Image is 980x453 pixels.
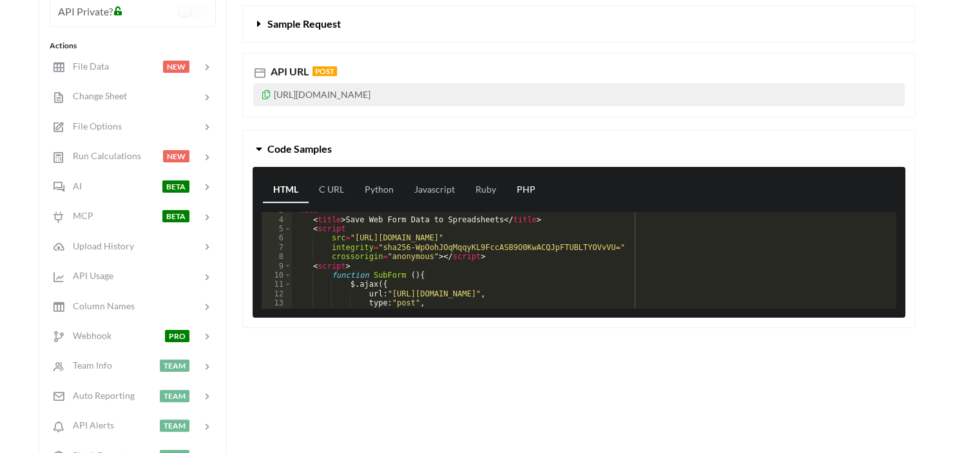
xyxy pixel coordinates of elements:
[65,150,141,161] span: Run Calculations
[262,224,292,233] div: 5
[243,131,915,167] button: Code Samples
[65,210,93,221] span: MCP
[262,298,292,307] div: 13
[262,308,292,317] div: 14
[262,243,292,252] div: 7
[262,271,292,280] div: 10
[58,5,113,17] span: API Private?
[309,177,354,203] a: C URL
[243,6,915,42] button: Sample Request
[506,177,546,203] a: PHP
[404,177,465,203] a: Javascript
[165,330,189,342] span: PRO
[263,177,309,203] a: HTML
[163,61,189,73] span: NEW
[65,390,135,401] span: Auto Reporting
[163,150,189,162] span: NEW
[268,65,309,77] span: API URL
[65,419,114,430] span: API Alerts
[262,233,292,242] div: 6
[262,215,292,224] div: 4
[65,300,135,311] span: Column Names
[65,270,113,281] span: API Usage
[65,360,112,371] span: Team Info
[465,177,506,203] a: Ruby
[162,180,189,193] span: BETA
[253,83,905,106] p: [URL][DOMAIN_NAME]
[65,330,111,341] span: Webhook
[262,252,292,261] div: 8
[312,66,337,76] span: POST
[65,120,122,131] span: File Options
[160,390,189,402] span: TEAM
[65,240,134,251] span: Upload History
[65,180,82,191] span: AI
[160,360,189,372] span: TEAM
[262,262,292,271] div: 9
[65,90,127,101] span: Change Sheet
[267,142,332,155] span: Code Samples
[162,210,189,222] span: BETA
[267,17,341,30] span: Sample Request
[50,40,216,52] div: Actions
[354,177,404,203] a: Python
[262,289,292,298] div: 12
[65,61,109,72] span: File Data
[262,280,292,289] div: 11
[160,419,189,432] span: TEAM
